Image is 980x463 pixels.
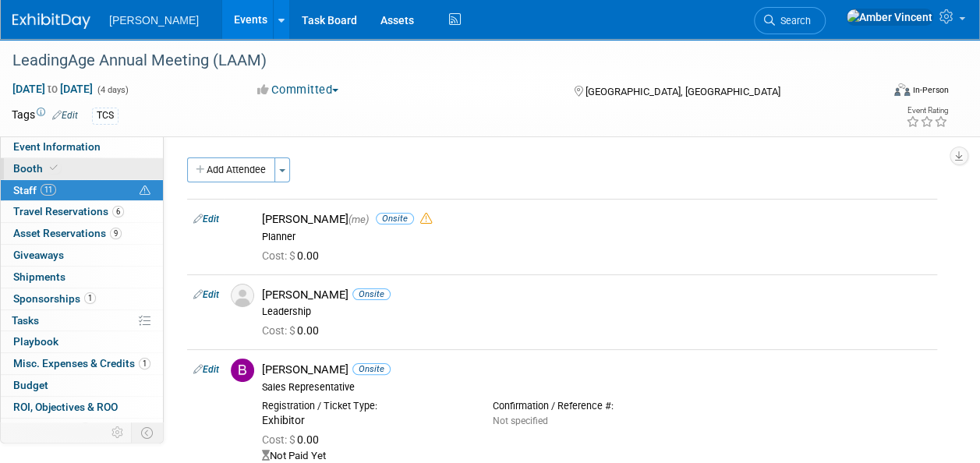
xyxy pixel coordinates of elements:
[45,83,60,95] span: to
[12,314,39,327] span: Tasks
[1,419,163,440] a: Attachments3
[13,227,122,239] span: Asset Reservations
[352,288,391,300] span: Onsite
[1,397,163,418] a: ROI, Objectives & ROO
[12,13,90,29] img: ExhibitDay
[1,310,163,331] a: Tasks
[906,107,948,115] div: Event Rating
[13,335,58,348] span: Playbook
[84,292,96,304] span: 1
[92,108,119,124] div: TCS
[41,184,56,196] span: 11
[187,157,275,182] button: Add Attendee
[262,249,297,262] span: Cost: $
[13,379,48,391] span: Budget
[12,107,78,125] td: Tags
[262,381,931,394] div: Sales Representative
[193,364,219,375] a: Edit
[13,140,101,153] span: Event Information
[13,184,56,196] span: Staff
[775,15,811,27] span: Search
[1,353,163,374] a: Misc. Expenses & Credits1
[262,450,931,463] div: Not Paid Yet
[7,47,869,75] div: LeadingAge Annual Meeting (LAAM)
[1,158,163,179] a: Booth
[894,83,910,96] img: Format-Inperson.png
[193,214,219,224] a: Edit
[50,164,58,172] i: Booth reservation complete
[1,267,163,288] a: Shipments
[493,400,700,412] div: Confirmation / Reference #:
[52,110,78,121] a: Edit
[104,422,132,443] td: Personalize Event Tab Strip
[1,180,163,201] a: Staff11
[80,422,91,434] span: 3
[1,223,163,244] a: Asset Reservations9
[110,228,122,239] span: 9
[112,206,124,217] span: 6
[812,81,949,104] div: Event Format
[262,324,297,337] span: Cost: $
[13,249,64,261] span: Giveaways
[1,288,163,309] a: Sponsorships1
[1,136,163,157] a: Event Information
[262,212,931,227] div: [PERSON_NAME]
[13,270,65,283] span: Shipments
[1,245,163,266] a: Giveaways
[376,213,414,224] span: Onsite
[13,162,61,175] span: Booth
[132,422,164,443] td: Toggle Event Tabs
[13,401,118,413] span: ROI, Objectives & ROO
[1,201,163,222] a: Travel Reservations6
[193,289,219,300] a: Edit
[13,205,124,217] span: Travel Reservations
[262,433,297,446] span: Cost: $
[13,422,91,435] span: Attachments
[420,213,432,224] i: Double-book Warning!
[348,214,369,225] span: (me)
[1,331,163,352] a: Playbook
[1,375,163,396] a: Budget
[262,414,469,428] div: Exhibitor
[262,288,931,302] div: [PERSON_NAME]
[96,85,129,95] span: (4 days)
[262,306,931,318] div: Leadership
[262,433,325,446] span: 0.00
[754,7,826,34] a: Search
[262,362,931,377] div: [PERSON_NAME]
[262,231,931,243] div: Planner
[140,184,150,198] span: Potential Scheduling Conflict -- at least one attendee is tagged in another overlapping event.
[262,324,325,337] span: 0.00
[262,249,325,262] span: 0.00
[231,359,254,382] img: B.jpg
[13,357,150,369] span: Misc. Expenses & Credits
[252,82,345,98] button: Committed
[586,86,780,97] span: [GEOGRAPHIC_DATA], [GEOGRAPHIC_DATA]
[493,415,548,426] span: Not specified
[912,84,949,96] div: In-Person
[231,284,254,307] img: Associate-Profile-5.png
[13,292,96,305] span: Sponsorships
[109,14,199,27] span: [PERSON_NAME]
[262,400,469,412] div: Registration / Ticket Type:
[12,82,94,96] span: [DATE] [DATE]
[139,358,150,369] span: 1
[846,9,933,26] img: Amber Vincent
[352,363,391,375] span: Onsite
